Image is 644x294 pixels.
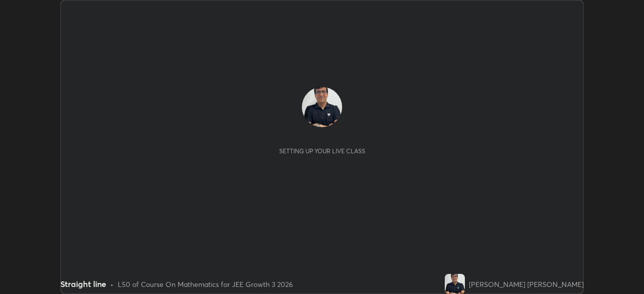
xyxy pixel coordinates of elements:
div: Setting up your live class [279,147,365,155]
div: [PERSON_NAME] [PERSON_NAME] [469,279,584,289]
div: Straight line [60,278,106,290]
div: • [110,279,114,289]
img: 1bd69877dafd4480bd87b8e1d71fc0d6.jpg [302,87,342,127]
img: 1bd69877dafd4480bd87b8e1d71fc0d6.jpg [445,274,465,294]
div: L50 of Course On Mathematics for JEE Growth 3 2026 [118,279,293,289]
